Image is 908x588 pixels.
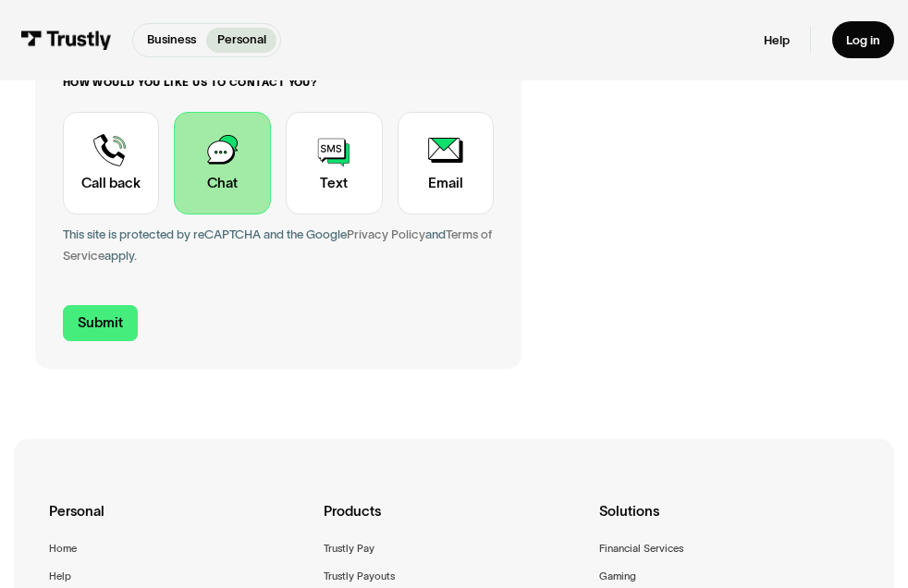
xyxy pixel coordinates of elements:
[599,540,683,557] a: Financial Services
[49,500,310,540] div: Personal
[63,76,494,90] label: How would you like us to contact you?
[846,32,880,48] div: Log in
[832,21,894,58] a: Log in
[599,500,860,540] div: Solutions
[764,32,790,48] a: Help
[63,225,494,266] div: This site is protected by reCAPTCHA and the Google and apply.
[63,227,492,263] a: Terms of Service
[347,227,425,241] a: Privacy Policy
[49,540,77,557] a: Home
[599,568,636,585] a: Gaming
[206,28,276,53] a: Personal
[147,31,196,49] p: Business
[217,31,266,49] p: Personal
[324,568,395,585] a: Trustly Payouts
[137,28,207,53] a: Business
[63,305,138,342] input: Submit
[49,568,71,585] a: Help
[324,500,584,540] div: Products
[324,540,374,557] a: Trustly Pay
[21,31,112,50] img: Trustly Logo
